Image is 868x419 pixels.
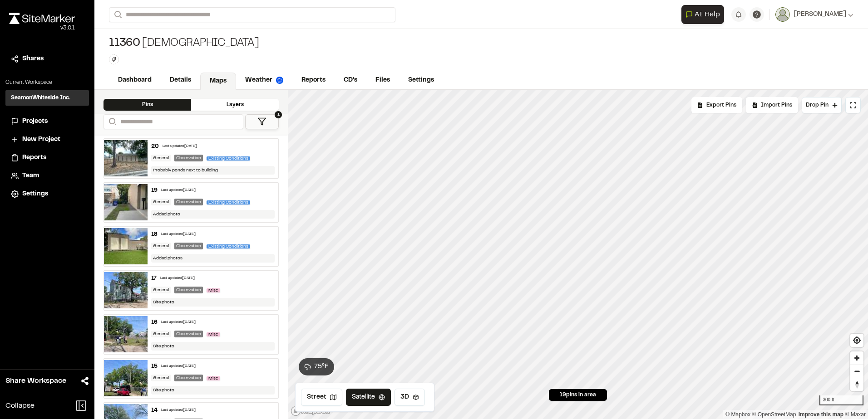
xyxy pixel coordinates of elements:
[314,362,329,372] span: 75 ° F
[22,54,44,64] span: Shares
[151,210,275,219] div: Added photo
[681,5,728,24] div: Open AI Assistant
[174,199,203,205] div: Observation
[109,36,259,51] div: [DEMOGRAPHIC_DATA]
[11,153,84,163] a: Reports
[151,406,158,414] div: 14
[22,189,48,199] span: Settings
[395,389,425,406] button: 3D
[11,94,70,102] h3: SeamonWhiteside Inc.
[236,72,292,89] a: Weather
[151,287,171,293] div: General
[366,72,399,89] a: Files
[725,411,750,418] a: Mapbox
[301,389,342,406] button: Street
[299,358,334,375] button: 75°F
[845,411,866,418] a: Maxar
[11,117,84,127] a: Projects
[151,166,275,175] div: Probably ponds next to building
[151,318,158,326] div: 16
[706,101,736,109] span: Export Pins
[775,7,853,22] button: [PERSON_NAME]
[207,288,220,292] span: Misc
[161,320,196,325] div: Last updated [DATE]
[691,97,742,113] div: No pins available to export
[151,342,275,351] div: Site photo
[245,114,279,129] button: 1
[151,230,158,239] div: 18
[161,72,200,89] a: Details
[151,142,159,151] div: 20
[161,408,196,413] div: Last updated [DATE]
[9,24,75,32] div: Oh geez...please don't...
[346,389,391,406] button: Satellite
[200,73,236,90] a: Maps
[291,406,330,416] a: Mapbox logo
[207,156,250,161] span: Existing Conditions
[276,77,283,84] img: precipai.png
[191,99,279,111] div: Layers
[207,200,250,205] span: Existing Conditions
[151,274,157,283] div: 17
[335,72,366,89] a: CD's
[104,272,148,308] img: file
[752,411,796,418] a: OpenStreetMap
[802,97,842,113] button: Drop Pin
[151,375,171,381] div: General
[163,144,197,149] div: Last updated [DATE]
[22,171,39,181] span: Team
[207,244,250,248] span: Existing Conditions
[560,391,596,399] span: 19 pins in area
[151,298,275,307] div: Site photo
[151,186,158,195] div: 19
[799,411,843,418] a: Map feedback
[151,362,158,370] div: 15
[11,189,84,199] a: Settings
[174,287,203,293] div: Observation
[109,7,125,22] button: Search
[104,140,148,176] img: file
[11,135,84,145] a: New Project
[275,111,282,118] span: 1
[850,351,863,365] button: Zoom in
[109,54,119,64] button: Edit Tags
[104,184,148,220] img: file
[22,153,46,163] span: Reports
[850,334,863,347] button: Find my location
[207,332,220,336] span: Misc
[174,331,203,337] div: Observation
[161,364,196,369] div: Last updated [DATE]
[9,13,75,24] img: rebrand.png
[681,5,724,24] button: Open AI Assistant
[761,101,792,109] span: Import Pins
[104,316,148,352] img: file
[22,117,48,127] span: Projects
[151,386,275,395] div: Site photo
[5,400,35,411] span: Collapse
[850,365,863,378] button: Zoom out
[160,276,195,281] div: Last updated [DATE]
[806,101,829,109] span: Drop Pin
[151,199,171,205] div: General
[288,90,868,419] canvas: Map
[174,243,203,249] div: Observation
[850,378,863,391] span: Reset bearing to north
[22,135,60,145] span: New Project
[399,72,443,89] a: Settings
[151,155,171,161] div: General
[174,375,203,381] div: Observation
[775,7,790,22] img: User
[794,10,846,19] span: [PERSON_NAME]
[292,72,335,89] a: Reports
[11,171,84,181] a: Team
[104,360,148,396] img: file
[104,114,120,129] button: Search
[104,228,148,264] img: file
[104,99,191,111] div: Pins
[11,54,84,64] a: Shares
[109,72,161,89] a: Dashboard
[161,188,196,193] div: Last updated [DATE]
[174,155,203,161] div: Observation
